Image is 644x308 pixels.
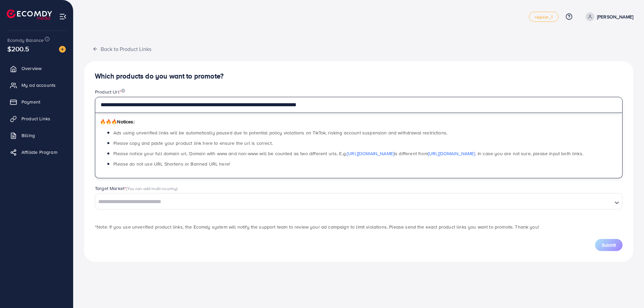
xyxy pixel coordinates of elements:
p: [PERSON_NAME] [597,13,633,21]
a: Payment [5,95,68,109]
span: (You can add multi-country) [126,185,177,191]
a: Product Links [5,112,68,125]
iframe: Chat [615,278,639,303]
span: Overview [21,65,42,72]
button: Submit [595,239,623,251]
img: image [59,46,66,53]
span: Please notice your full domain url. Domain with www and non-www will be counted as two different ... [113,150,583,157]
p: *Note: If you use unverified product links, the Ecomdy system will notify the support team to rev... [95,223,623,231]
span: Notices: [100,118,135,125]
span: $200.5 [7,44,29,54]
span: Ecomdy Balance [7,37,44,44]
span: 🔥🔥🔥 [100,118,117,125]
a: [PERSON_NAME] [583,12,633,21]
a: Billing [5,129,68,142]
label: Product Url [95,88,125,95]
h4: Which products do you want to promote? [95,72,623,80]
span: Affiliate Program [21,149,57,156]
label: Target Market [95,185,178,192]
span: Submit [602,242,616,248]
span: Product Links [21,115,50,122]
a: [URL][DOMAIN_NAME] [347,150,394,157]
span: regular_1 [535,15,552,19]
a: Affiliate Program [5,145,68,159]
span: Ads using unverified links will be automatically paused due to potential policy violations on Tik... [113,129,447,136]
a: [URL][DOMAIN_NAME] [428,150,475,157]
a: regular_1 [529,12,558,22]
a: Overview [5,62,68,75]
img: menu [59,13,67,20]
span: Please copy and paste your product link here to ensure the url is correct. [113,140,273,146]
span: Payment [21,99,40,105]
button: Back to Product Links [84,42,160,56]
span: Billing [21,132,35,139]
span: Please do not use URL Shortens or Banned URL here! [113,161,230,167]
a: My ad accounts [5,78,68,92]
div: Search for option [95,193,623,209]
input: Search for option [96,197,612,207]
img: logo [7,9,52,20]
img: image [121,88,125,93]
span: My ad accounts [21,82,56,88]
